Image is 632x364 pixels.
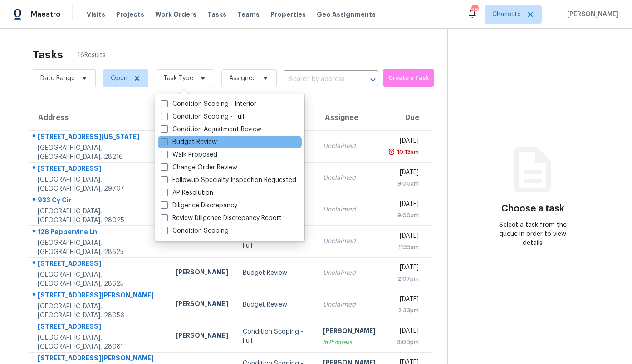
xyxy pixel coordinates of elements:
div: [DATE] [390,231,419,243]
div: Budget Review [243,300,309,309]
div: [PERSON_NAME] [176,331,228,342]
div: 11:55am [390,243,419,252]
span: 16 Results [78,51,106,60]
div: Condition Scoping - Full [243,327,309,345]
div: Budget Review [243,268,309,278]
span: Tasks [207,11,226,18]
label: Condition Scoping - Full [161,112,244,121]
th: Due [383,105,433,130]
div: [GEOGRAPHIC_DATA], [GEOGRAPHIC_DATA], 29707 [38,175,161,193]
div: Unclaimed [323,142,376,151]
div: [PERSON_NAME] [176,268,228,279]
label: Review Diligence Discrepancy Report [161,214,282,223]
div: Unclaimed [323,205,376,214]
div: 10:13am [395,148,419,157]
div: [STREET_ADDRESS][US_STATE] [38,132,161,144]
div: 933 Cy Cir [38,196,161,207]
div: [STREET_ADDRESS] [38,164,161,175]
div: Select a task from the queue in order to view details [490,220,575,248]
span: Task Type [163,74,193,83]
div: 2:33pm [390,306,419,315]
div: [DATE] [390,200,419,211]
div: [DATE] [390,136,419,148]
h2: Tasks [33,50,63,59]
div: 9:00am [390,179,419,188]
th: Assignee [316,105,383,130]
img: Overdue Alarm Icon [388,148,395,157]
div: Unclaimed [323,268,376,278]
th: Address [29,105,168,130]
div: [GEOGRAPHIC_DATA], [GEOGRAPHIC_DATA], 28625 [38,239,161,257]
div: Unclaimed [323,173,376,182]
div: Unclaimed [323,237,376,246]
span: Properties [270,10,306,19]
label: Condition Adjustment Review [161,125,261,134]
label: Budget Review [161,138,217,147]
span: Work Orders [155,10,196,19]
div: [PERSON_NAME] [176,299,228,311]
div: 38 [471,5,478,14]
div: [PERSON_NAME] [323,326,376,338]
div: [GEOGRAPHIC_DATA], [GEOGRAPHIC_DATA], 28081 [38,333,161,351]
span: Projects [116,10,144,19]
div: [DATE] [390,295,419,306]
label: Condition Scoping [161,226,229,235]
div: 2:07pm [390,274,419,283]
div: Condition Scoping - Full [243,232,309,250]
span: Create a Task [388,73,429,83]
div: 9:00am [390,211,419,220]
label: Diligence Discrepancy [161,201,237,210]
label: Followup Specialty Inspection Requested [161,176,296,185]
div: [DATE] [390,326,419,338]
div: 128 Peppervine Ln [38,227,161,239]
div: [GEOGRAPHIC_DATA], [GEOGRAPHIC_DATA], 28216 [38,144,161,162]
div: [GEOGRAPHIC_DATA], [GEOGRAPHIC_DATA], 28625 [38,270,161,288]
span: Date Range [40,74,75,83]
div: [STREET_ADDRESS] [38,322,161,333]
label: Condition Scoping - Interior [161,100,256,109]
span: Maestro [31,10,61,19]
div: [DATE] [390,168,419,179]
span: [PERSON_NAME] [563,10,618,19]
button: Create a Task [383,69,434,87]
span: Teams [237,10,260,19]
div: [GEOGRAPHIC_DATA], [GEOGRAPHIC_DATA], 28056 [38,302,161,320]
div: Unclaimed [323,300,376,309]
div: [GEOGRAPHIC_DATA], [GEOGRAPHIC_DATA], 28025 [38,207,161,225]
div: [STREET_ADDRESS][PERSON_NAME] [38,291,161,302]
span: Assignee [229,74,256,83]
label: Change Order Review [161,163,237,172]
div: [STREET_ADDRESS] [38,259,161,270]
span: Open [111,74,127,83]
button: Open [367,73,379,86]
div: In Progress [323,338,376,347]
input: Search by address [284,72,353,86]
span: Visits [87,10,105,19]
label: Walk Proposed [161,150,217,159]
div: 3:00pm [390,338,419,347]
span: Charlotte [492,10,521,19]
h3: Choose a task [501,204,564,213]
label: AP Resolution [161,188,213,197]
span: Geo Assignments [317,10,376,19]
div: [DATE] [390,263,419,274]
